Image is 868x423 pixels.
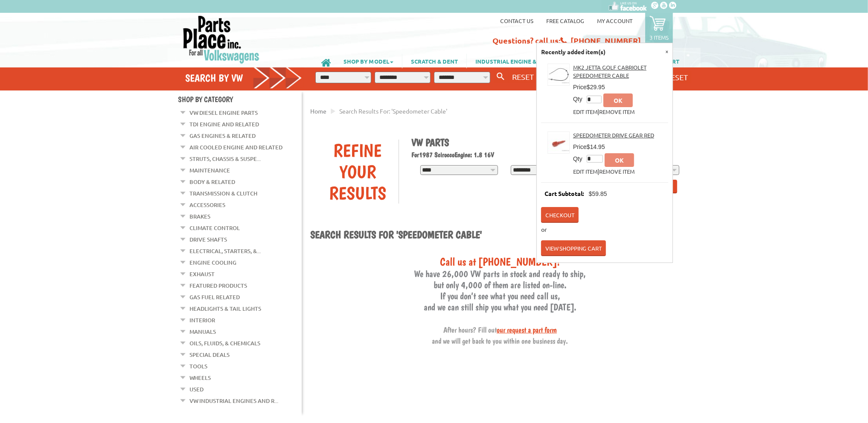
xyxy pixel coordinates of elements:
[189,211,210,222] a: Brakes
[189,349,230,360] a: Special Deals
[189,338,260,349] a: Oils, Fluids, & Chemicals
[310,107,326,115] a: Home
[189,119,259,130] a: TDI Engine and Related
[335,54,402,68] a: SHOP BY MODEL
[189,315,215,326] a: Interior
[645,13,673,46] a: 3 items
[455,151,495,159] span: Engine: 1.8 16V
[189,234,227,245] a: Drive Shafts
[573,92,587,107] th: Qty
[512,72,534,81] span: RESET
[310,255,690,346] h3: We have 26,000 VW parts in stock and ready to ship, but only 4,000 of them are listed on-line. If...
[665,47,668,55] a: ×
[189,268,215,280] a: Exhaust
[548,64,570,86] a: MK2 Jetta Golf Cabriolet Speedometer Cable
[573,131,654,139] a: Speedometer Drive Gear Red
[189,165,230,176] a: Maintenance
[599,168,635,175] a: Remove Item
[189,372,211,383] a: Wheels
[650,34,669,41] p: 3 items
[185,72,302,84] h4: Search by VW
[402,54,466,68] a: SCRATCH & DENT
[541,225,668,234] li: or
[189,292,240,303] a: Gas Fuel Related
[500,17,533,24] a: Contact us
[573,108,597,115] a: Edit item
[189,153,261,164] a: Struts, Chassis & Suspe...
[509,70,537,83] button: RESET
[548,131,570,154] a: Speedometer Drive Gear Red
[573,127,668,176] div: |
[573,83,587,92] th: Price
[573,168,597,175] a: Edit item
[189,199,225,210] a: Accessories
[189,384,204,395] a: Used
[189,257,236,268] a: Engine Cooling
[189,107,258,118] a: VW Diesel Engine Parts
[432,325,568,345] span: After hours? Fill out and we will get back to you within one business day.
[317,140,399,204] div: Refine Your Results
[412,136,684,149] h1: VW Parts
[497,325,557,334] a: our request a part form
[494,70,508,83] button: Search By VW...
[467,54,564,68] a: INDUSTRIAL ENGINE & PARTS
[339,107,447,115] span: Search results for: 'speedometer cable'
[189,395,278,406] a: VW Industrial Engines and R...
[182,15,260,64] img: Parts Place Inc!
[189,142,283,153] a: Air Cooled Engine and Related
[546,17,584,24] a: Free Catalog
[440,255,560,268] span: Call us at [PHONE_NUMBER]!
[189,222,240,233] a: Climate Control
[573,64,647,79] a: MK2 Jetta Golf Cabriolet Speedometer Cable
[587,84,605,90] span: $29.95
[189,280,247,291] a: Featured Products
[189,176,235,187] a: Body & Related
[548,64,569,85] img: MK2 Jetta Golf Cabriolet Speedometer Cable
[597,17,632,24] a: My Account
[178,95,302,104] h4: Shop By Category
[548,132,569,153] img: Speedometer Drive Gear Red
[189,303,261,314] a: Headlights & Tail Lights
[589,190,607,197] span: $59.85
[189,188,257,199] a: Transmission & Clutch
[541,188,588,199] span: Cart Subtotal:
[666,73,688,82] span: RESET
[541,240,606,256] a: View Shopping Cart
[573,59,662,116] div: |
[412,151,684,159] h2: 1987 Scirocco
[189,130,256,141] a: Gas Engines & Related
[310,228,690,242] h1: Search results for 'speedometer cable'
[587,143,605,150] span: $14.95
[573,152,587,167] th: Qty
[189,326,216,337] a: Manuals
[189,245,261,257] a: Electrical, Starters, &...
[573,143,587,152] th: Price
[599,108,635,115] a: Remove Item
[663,71,691,83] button: RESET
[541,207,579,223] a: Checkout
[412,151,419,159] span: For
[541,47,668,56] p: Recently added item(s)
[189,361,207,372] a: Tools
